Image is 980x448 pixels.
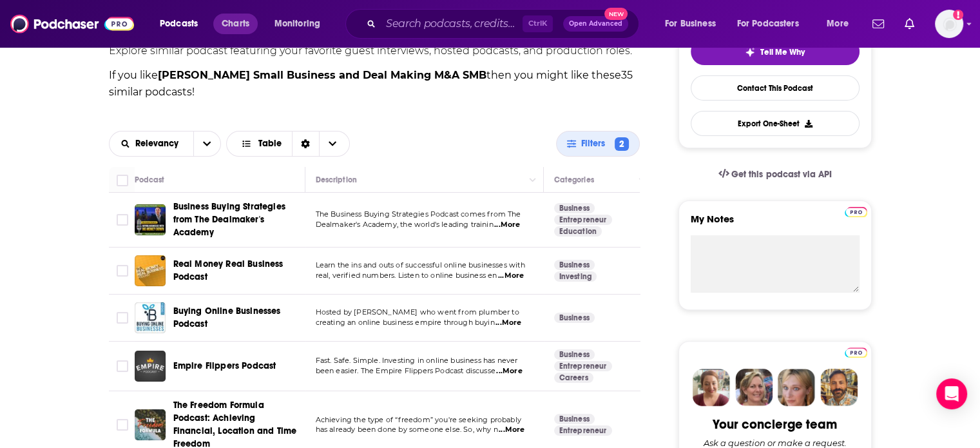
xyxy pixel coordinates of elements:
[135,172,165,188] div: Podcast
[569,21,622,27] span: Open Advanced
[173,258,301,284] a: Real Money Real Business Podcast
[316,307,519,317] span: Hosted by [PERSON_NAME] who went from plumber to
[109,44,640,57] p: Explore similar podcast featuring your favorite guest interviews, hosted podcasts, and production...
[151,14,215,34] button: open menu
[935,10,963,38] button: Show profile menu
[258,139,282,148] span: Table
[554,203,595,213] a: Business
[117,265,128,277] span: Toggle select row
[845,347,867,358] img: Podchaser Pro
[316,318,495,327] span: creating an online business empire through buyin
[135,139,183,148] span: Relevancy
[316,220,494,229] span: Dealmaker's Academy, the world's leading trainin
[554,313,595,323] a: Business
[158,69,486,81] strong: [PERSON_NAME] Small Business and Deal Making M&A SMB
[899,13,919,35] a: Show notifications dropdown
[498,271,524,281] span: ...More
[10,12,134,36] a: Podchaser - Follow, Share and Rate Podcasts
[713,416,837,433] div: Your concierge team
[316,209,521,219] span: The Business Buying Strategies Podcast comes from The
[760,47,805,57] span: Tell Me Why
[160,15,198,33] span: Podcasts
[523,15,553,32] span: Ctrl K
[135,255,166,286] img: Real Money Real Business Podcast
[265,14,337,34] button: open menu
[316,425,498,434] span: has already been done by someone else. So, why n
[554,414,595,424] a: Business
[173,201,285,238] span: Business Buying Strategies from The Dealmaker's Academy
[117,419,128,431] span: Toggle select row
[494,220,520,230] span: ...More
[581,139,610,148] span: Filters
[135,302,166,333] img: Buying Online Businesses Podcast
[845,346,867,358] a: Pro website
[704,438,847,448] div: Ask a question or make a request.
[193,131,220,156] button: open menu
[563,16,628,32] button: Open AdvancedNew
[495,318,521,328] span: ...More
[554,215,612,225] a: Entrepreneur
[316,366,495,375] span: been easier. The Empire Flippers Podcast discusse
[554,226,602,237] a: Education
[554,425,612,436] a: Entrepreneur
[604,8,628,20] span: New
[935,10,963,38] img: User Profile
[708,159,842,190] a: Get this podcast via API
[173,305,301,331] a: Buying Online Businesses Podcast
[556,131,640,157] button: Filters2
[117,214,128,226] span: Toggle select row
[845,207,867,217] img: Podchaser Pro
[635,173,650,188] button: Column Actions
[691,111,860,136] button: Export One-Sheet
[731,169,831,180] span: Get this podcast via API
[820,369,858,406] img: Jon Profile
[936,378,967,409] div: Open Intercom Messenger
[735,369,773,406] img: Barbara Profile
[381,14,523,34] input: Search podcasts, credits, & more...
[525,173,541,188] button: Column Actions
[292,131,319,156] div: Sort Direction
[615,137,629,151] span: 2
[117,360,128,372] span: Toggle select row
[729,14,818,34] button: open menu
[737,15,799,33] span: For Podcasters
[226,131,350,157] button: Choose View
[827,15,849,33] span: More
[135,204,166,235] img: Business Buying Strategies from The Dealmaker's Academy
[135,409,166,440] img: The Freedom Formula Podcast: Achieving Financial, Location and Time Freedom
[665,15,716,33] span: For Business
[316,415,521,424] span: Achieving the type of “freedom” you're seeking probably
[845,205,867,217] a: Pro website
[358,9,651,39] div: Search podcasts, credits, & more...
[818,14,865,34] button: open menu
[554,271,597,282] a: Investing
[745,47,755,57] img: tell me why sparkle
[173,360,276,371] span: Empire Flippers Podcast
[691,75,860,101] a: Contact This Podcast
[316,271,497,280] span: real, verified numbers. Listen to online business en
[554,172,594,188] div: Categories
[135,351,166,382] img: Empire Flippers Podcast
[554,373,593,383] a: Careers
[316,172,357,188] div: Description
[554,361,612,371] a: Entrepreneur
[173,306,281,329] span: Buying Online Businesses Podcast
[222,15,249,33] span: Charts
[117,312,128,324] span: Toggle select row
[496,366,522,376] span: ...More
[778,369,815,406] img: Jules Profile
[554,349,595,360] a: Business
[274,15,320,33] span: Monitoring
[173,258,283,282] span: Real Money Real Business Podcast
[691,213,860,235] label: My Notes
[173,360,276,373] a: Empire Flippers Podcast
[554,260,595,270] a: Business
[691,38,860,65] button: tell me why sparkleTell Me Why
[499,425,524,435] span: ...More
